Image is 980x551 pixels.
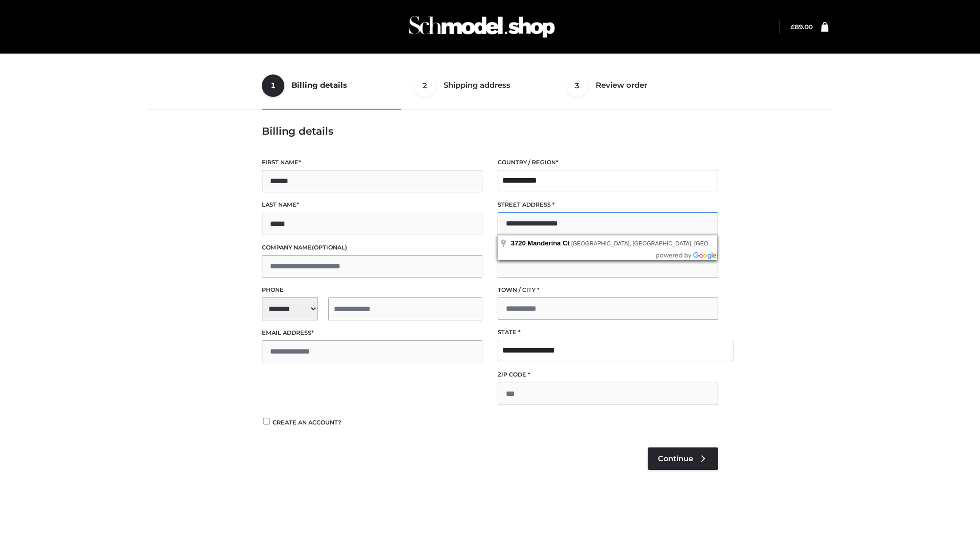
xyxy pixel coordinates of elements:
[262,243,482,253] label: Company name
[791,23,795,31] span: £
[658,454,693,463] span: Continue
[511,239,526,247] span: 3720
[262,418,271,424] input: Create an account?
[498,285,718,295] label: Town / City
[498,370,718,380] label: ZIP Code
[791,23,813,31] a: £89.00
[262,200,482,210] label: Last name
[262,125,718,137] h3: Billing details
[273,419,341,426] span: Create an account?
[528,239,570,247] span: Manderina Ct
[791,23,813,31] bdi: 89.00
[262,285,482,295] label: Phone
[498,200,718,210] label: Street address
[262,158,482,167] label: First name
[405,7,558,47] img: Schmodel Admin 964
[498,158,718,167] label: Country / Region
[498,328,718,337] label: State
[312,244,347,251] span: (optional)
[648,447,718,470] a: Continue
[262,328,482,338] label: Email address
[571,240,753,246] span: [GEOGRAPHIC_DATA], [GEOGRAPHIC_DATA], [GEOGRAPHIC_DATA]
